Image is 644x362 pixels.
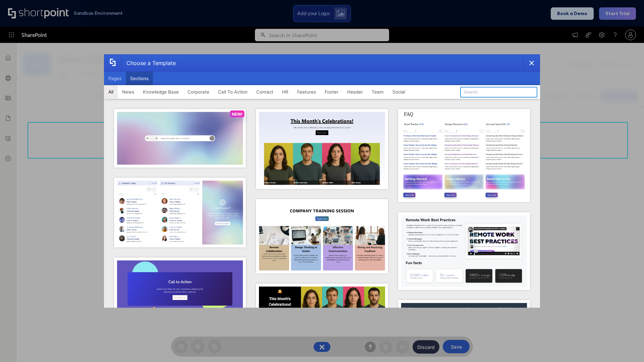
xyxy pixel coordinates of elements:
[388,85,410,99] button: Social
[343,85,367,99] button: Header
[139,85,183,99] button: Knowledge Base
[460,87,537,98] input: Search
[104,72,126,85] button: Pages
[293,85,320,99] button: Features
[126,72,153,85] button: Sections
[118,85,139,99] button: News
[252,85,278,99] button: Contact
[278,85,293,99] button: HR
[104,54,540,308] div: template selector
[610,330,644,362] iframe: Chat Widget
[320,85,343,99] button: Footer
[214,85,252,99] button: Call To Action
[367,85,388,99] button: Team
[232,112,243,117] p: NEW!
[121,55,176,71] div: Choose a Template
[104,85,118,99] button: All
[183,85,214,99] button: Corporate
